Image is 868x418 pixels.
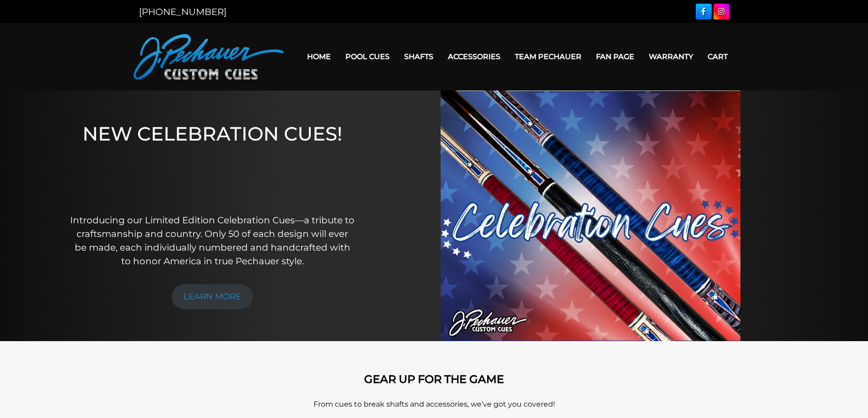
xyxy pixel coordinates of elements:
[134,34,284,80] img: Pechauer Custom Cues
[139,6,226,17] a: [PHONE_NUMBER]
[589,45,642,68] a: Fan Page
[397,45,441,68] a: Shafts
[172,284,253,309] a: LEARN MORE
[70,122,355,201] h1: NEW CELEBRATION CUES!
[441,45,508,68] a: Accessories
[642,45,700,68] a: Warranty
[364,373,504,386] strong: GEAR UP FOR THE GAME
[70,213,355,268] p: Introducing our Limited Edition Celebration Cues—a tribute to craftsmanship and country. Only 50 ...
[700,45,735,68] a: Cart
[175,399,694,410] p: From cues to break shafts and accessories, we’ve got you covered!
[300,45,338,68] a: Home
[338,45,397,68] a: Pool Cues
[508,45,589,68] a: Team Pechauer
